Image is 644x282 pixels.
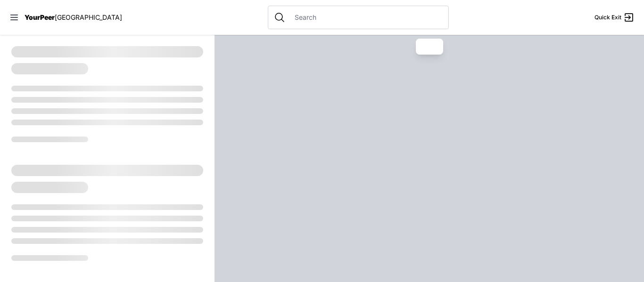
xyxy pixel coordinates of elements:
a: YourPeer[GEOGRAPHIC_DATA] [25,15,122,20]
span: [GEOGRAPHIC_DATA] [55,13,122,21]
input: Search [289,13,443,22]
a: Quick Exit [594,12,635,23]
span: YourPeer [25,13,55,21]
span: Quick Exit [594,14,621,21]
